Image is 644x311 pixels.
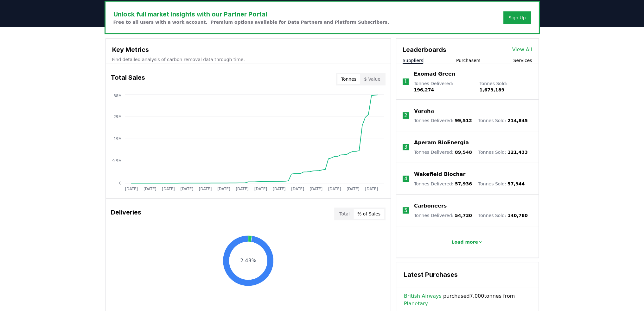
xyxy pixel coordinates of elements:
span: 99,512 [455,118,472,123]
p: 4 [404,175,407,183]
text: 2.43% [240,258,256,264]
p: Tonnes Delivered : [414,212,472,219]
p: Tonnes Sold : [479,80,532,93]
button: Suppliers [403,57,423,64]
tspan: 9.5M [112,159,121,163]
tspan: [DATE] [309,187,322,191]
button: % of Sales [354,209,384,219]
p: 1 [404,78,407,85]
a: Aperam BioEnergia [414,139,469,146]
tspan: [DATE] [254,187,267,191]
button: Purchasers [456,57,481,64]
a: View All [512,46,532,53]
span: 89,548 [455,150,472,155]
h3: Leaderboards [403,45,446,54]
a: Exomad Green [414,70,455,78]
tspan: [DATE] [236,187,249,191]
p: Find detailed analysis of carbon removal data through time. [112,56,384,63]
span: 57,944 [507,181,525,186]
p: Tonnes Delivered : [414,117,472,124]
tspan: 19M [113,137,122,141]
tspan: [DATE] [347,187,360,191]
h3: Total Sales [111,73,145,85]
h3: Key Metrics [112,45,384,54]
p: Free to all users with a work account. Premium options available for Data Partners and Platform S... [113,19,389,25]
tspan: [DATE] [217,187,230,191]
span: 121,433 [507,150,528,155]
button: Services [513,57,532,64]
h3: Latest Purchases [404,270,531,279]
a: Varaha [414,107,434,115]
h3: Unlock full market insights with our Partner Portal [113,9,389,19]
button: Total [335,209,354,219]
p: Tonnes Sold : [478,149,528,155]
p: 5 [404,207,407,214]
tspan: [DATE] [180,187,193,191]
tspan: [DATE] [365,187,378,191]
span: 54,730 [455,213,472,218]
tspan: [DATE] [199,187,212,191]
tspan: 0 [119,181,122,185]
p: Tonnes Sold : [478,181,525,187]
button: Sign Up [503,11,531,24]
a: Wakefield Biochar [414,171,465,178]
tspan: [DATE] [162,187,175,191]
button: Load more [446,236,488,248]
span: 196,274 [414,87,434,92]
p: 2 [404,112,407,119]
span: 214,845 [507,118,528,123]
span: 140,780 [507,213,528,218]
tspan: 29M [113,115,122,119]
tspan: [DATE] [291,187,304,191]
tspan: [DATE] [125,187,138,191]
tspan: [DATE] [328,187,341,191]
h3: Deliveries [111,208,141,220]
tspan: 38M [113,94,122,98]
span: purchased 7,000 tonnes from [404,292,531,308]
p: Tonnes Delivered : [414,80,473,93]
span: 57,936 [455,181,472,186]
p: Tonnes Delivered : [414,181,472,187]
p: Tonnes Sold : [478,212,528,219]
button: Tonnes [337,74,360,84]
tspan: [DATE] [143,187,156,191]
tspan: [DATE] [273,187,286,191]
p: 3 [404,143,407,151]
a: British Airways [404,292,442,300]
button: $ Value [360,74,384,84]
p: Tonnes Delivered : [414,149,472,155]
p: Load more [451,239,478,245]
a: Planetary [404,300,428,308]
a: Carboneers [414,202,447,210]
a: Sign Up [508,15,526,21]
p: Tonnes Sold : [478,117,528,124]
span: 1,679,189 [479,87,504,92]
